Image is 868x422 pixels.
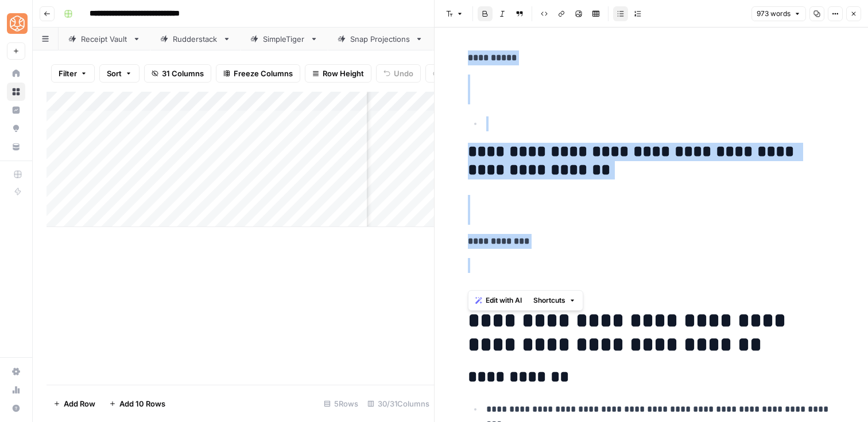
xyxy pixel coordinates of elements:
a: Browse [7,83,25,101]
span: Undo [394,68,413,79]
button: Row Height [305,64,371,83]
a: Snap Projections [328,28,433,50]
a: Home [7,64,25,83]
span: Shortcuts [533,295,565,306]
span: Add 10 Rows [119,398,165,409]
a: Receipt Vault [59,28,150,50]
button: 31 Columns [144,64,211,83]
span: 31 Columns [162,68,204,79]
button: Freeze Columns [216,64,300,83]
span: Row Height [323,68,364,79]
button: Sort [99,64,139,83]
button: 973 words [751,6,806,21]
span: Sort [107,68,122,79]
a: Usage [7,381,25,399]
button: Undo [376,64,421,83]
span: 973 words [757,9,790,19]
button: Workspace: SimpleTiger [7,9,25,38]
button: Add 10 Rows [102,394,172,413]
a: Insights [7,101,25,119]
span: Add Row [64,398,95,409]
a: Your Data [7,138,25,156]
div: 5 Rows [319,394,363,413]
button: Help + Support [7,399,25,417]
button: Add Row [46,394,102,413]
span: Filter [59,68,77,79]
a: Settings [7,362,25,381]
a: SimpleTiger [241,28,328,50]
button: Shortcuts [529,293,580,308]
div: Snap Projections [350,33,410,45]
span: Freeze Columns [234,68,293,79]
img: SimpleTiger Logo [7,13,28,34]
div: Receipt Vault [81,33,128,45]
div: Rudderstack [173,33,218,45]
a: Rudderstack [150,28,241,50]
button: Edit with AI [471,293,526,308]
div: 30/31 Columns [363,394,434,413]
a: Opportunities [7,119,25,138]
button: Filter [51,64,95,83]
span: Edit with AI [486,295,522,306]
div: SimpleTiger [263,33,305,45]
